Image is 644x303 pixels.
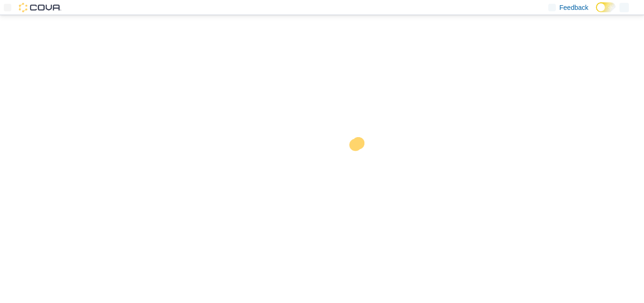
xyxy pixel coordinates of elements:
[560,3,588,12] span: Feedback
[19,3,61,12] img: Cova
[322,130,393,201] img: cova-loader
[596,2,616,12] input: Dark Mode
